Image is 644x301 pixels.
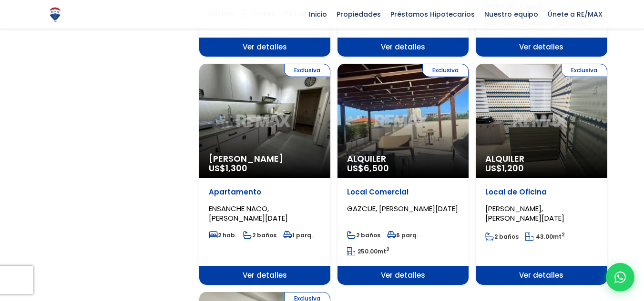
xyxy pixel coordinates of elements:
[485,162,524,174] span: US$
[358,247,378,255] span: 250.00
[562,231,565,238] sup: 2
[347,154,459,164] span: Alquiler
[347,162,389,174] span: US$
[199,64,330,285] a: Exclusiva [PERSON_NAME] US$1,300 Apartamento ENSANCHE NACO, [PERSON_NAME][DATE] 2 hab. 2 baños 1 ...
[243,231,276,239] span: 2 baños
[525,233,565,241] span: mt
[209,231,236,239] span: 2 hab.
[209,204,288,223] span: ENSANCHE NACO, [PERSON_NAME][DATE]
[387,231,418,239] span: 6 parq.
[347,187,459,197] p: Local Comercial
[485,204,564,223] span: [PERSON_NAME], [PERSON_NAME][DATE]
[485,233,519,241] span: 2 baños
[283,231,313,239] span: 1 parq.
[422,64,469,77] span: Exclusiva
[337,266,469,285] span: Ver detalles
[284,64,330,77] span: Exclusiva
[225,162,247,174] span: 1,300
[480,7,543,21] span: Nuestro equipo
[561,64,607,77] span: Exclusiva
[47,6,63,23] img: Logo de REMAX
[332,7,386,21] span: Propiedades
[347,247,389,255] span: mt
[199,266,330,285] span: Ver detalles
[209,187,321,197] p: Apartamento
[386,7,480,21] span: Préstamos Hipotecarios
[209,162,247,174] span: US$
[364,162,389,174] span: 6,500
[543,7,607,21] span: Únete a RE/MAX
[476,64,607,285] a: Exclusiva Alquiler US$1,200 Local de Oficina [PERSON_NAME], [PERSON_NAME][DATE] 2 baños 43.00mt2 ...
[209,154,321,164] span: [PERSON_NAME]
[347,204,458,214] span: GAZCUE, [PERSON_NAME][DATE]
[536,233,553,241] span: 43.00
[485,187,597,197] p: Local de Oficina
[304,7,332,21] span: Inicio
[337,38,469,57] span: Ver detalles
[347,231,380,239] span: 2 baños
[337,64,469,285] a: Exclusiva Alquiler US$6,500 Local Comercial GAZCUE, [PERSON_NAME][DATE] 2 baños 6 parq. 250.00mt2...
[485,154,597,164] span: Alquiler
[386,246,389,253] sup: 2
[502,162,524,174] span: 1,200
[476,266,607,285] span: Ver detalles
[476,38,607,57] span: Ver detalles
[199,38,330,57] span: Ver detalles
